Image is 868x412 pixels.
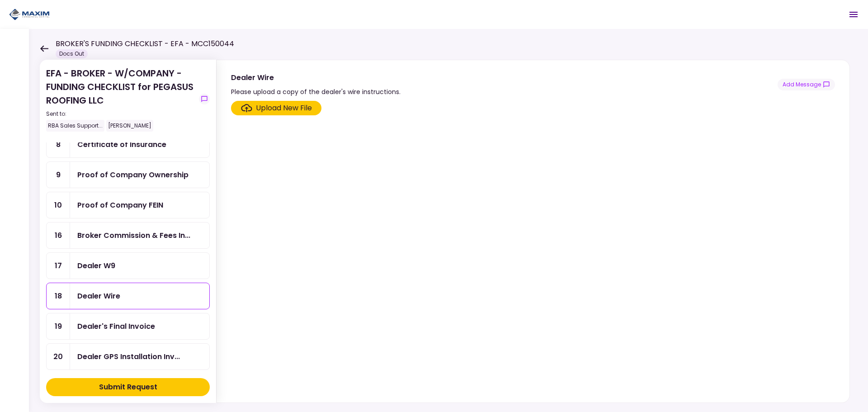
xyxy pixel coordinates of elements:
[231,72,401,83] div: Dealer Wire
[47,132,70,157] div: 8
[99,382,157,393] div: Submit Request
[106,120,153,132] div: [PERSON_NAME]
[216,60,850,403] div: Dealer WirePlease upload a copy of the dealer's wire instructions.show-messagesClick here to uplo...
[46,222,210,249] a: 16Broker Commission & Fees Invoice
[77,139,166,150] div: Certificate of Insurance
[46,66,195,132] div: EFA - BROKER - W/COMPANY - FUNDING CHECKLIST for PEGASUS ROOFING LLC
[77,199,163,211] div: Proof of Company FEIN
[46,313,210,340] a: 19Dealer's Final Invoice
[47,162,70,188] div: 9
[46,252,210,279] a: 17Dealer W9
[46,192,210,218] a: 10Proof of Company FEIN
[46,343,210,370] a: 20Dealer GPS Installation Invoice
[843,4,864,25] button: Open menu
[231,101,321,115] span: Click here to upload the required document
[46,131,210,158] a: 8Certificate of Insurance
[46,283,210,309] a: 18Dealer Wire
[47,192,70,218] div: 10
[77,230,190,241] div: Broker Commission & Fees Invoice
[47,283,70,309] div: 18
[778,79,835,90] button: show-messages
[47,313,70,339] div: 19
[56,38,234,49] h1: BROKER'S FUNDING CHECKLIST - EFA - MCC150044
[46,110,195,118] div: Sent to:
[77,351,180,362] div: Dealer GPS Installation Invoice
[77,290,120,302] div: Dealer Wire
[46,161,210,188] a: 9Proof of Company Ownership
[46,378,210,396] button: Submit Request
[77,169,189,180] div: Proof of Company Ownership
[56,49,88,58] div: Docs Out
[9,8,50,21] img: Partner icon
[47,253,70,279] div: 17
[46,120,104,132] div: RBA Sales Support...
[77,260,115,271] div: Dealer W9
[199,94,210,104] button: show-messages
[256,103,312,114] div: Upload New File
[47,223,70,248] div: 16
[231,86,401,97] div: Please upload a copy of the dealer's wire instructions.
[47,344,70,369] div: 20
[77,321,155,332] div: Dealer's Final Invoice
